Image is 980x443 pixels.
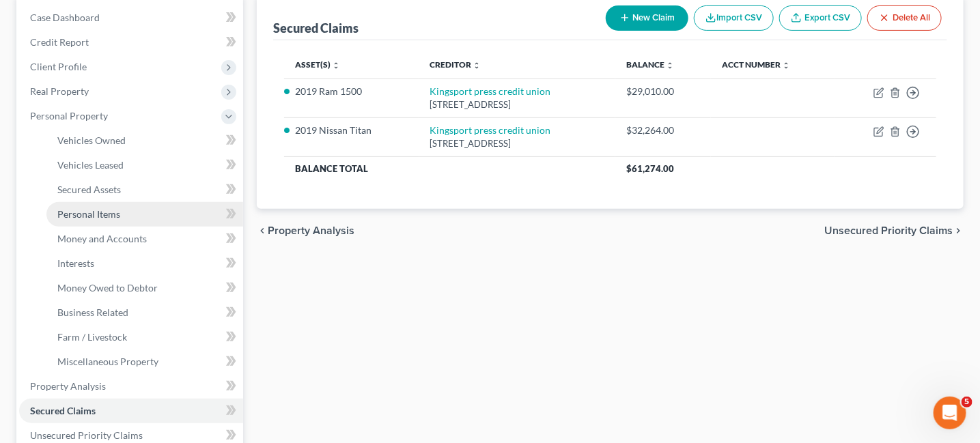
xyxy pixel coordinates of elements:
[30,110,108,122] span: Personal Property
[46,128,243,153] a: Vehicles Owned
[46,227,243,251] a: Money and Accounts
[273,20,359,36] div: Secured Claims
[295,124,408,137] li: 2019 Nissan Titan
[694,5,774,31] button: Import CSV
[782,61,790,70] i: unfold_more
[46,153,243,177] a: Vehicles Leased
[19,399,243,423] a: Secured Claims
[430,137,604,150] div: [STREET_ADDRESS]
[46,325,243,349] a: Farm / Livestock
[626,124,700,137] div: $32,264.00
[19,374,243,399] a: Property Analysis
[46,276,243,300] a: Money Owed to Debtor
[257,225,268,236] i: chevron_left
[430,124,551,136] a: Kingsport press credit union
[284,156,615,181] th: Balance Total
[30,380,106,392] span: Property Analysis
[57,134,126,146] span: Vehicles Owned
[626,163,674,174] span: $61,274.00
[57,257,94,269] span: Interests
[953,225,964,236] i: chevron_right
[46,349,243,374] a: Miscellaneous Property
[30,12,100,23] span: Case Dashboard
[30,36,89,48] span: Credit Report
[46,202,243,227] a: Personal Items
[824,225,953,236] span: Unsecured Priority Claims
[430,85,551,97] a: Kingsport press credit union
[57,159,124,171] span: Vehicles Leased
[962,397,972,408] span: 5
[332,61,340,70] i: unfold_more
[779,5,862,31] a: Export CSV
[46,251,243,276] a: Interests
[295,59,340,70] a: Asset(s) unfold_more
[19,5,243,30] a: Case Dashboard
[57,282,158,294] span: Money Owed to Debtor
[30,429,143,441] span: Unsecured Priority Claims
[57,233,147,244] span: Money and Accounts
[268,225,354,236] span: Property Analysis
[867,5,942,31] button: Delete All
[46,300,243,325] a: Business Related
[30,405,96,416] span: Secured Claims
[430,98,604,111] div: [STREET_ADDRESS]
[473,61,481,70] i: unfold_more
[824,225,964,236] button: Unsecured Priority Claims chevron_right
[57,208,120,220] span: Personal Items
[57,331,127,343] span: Farm / Livestock
[626,59,674,70] a: Balance unfold_more
[57,356,158,367] span: Miscellaneous Property
[934,397,966,429] iframe: Intercom live chat
[257,225,354,236] button: chevron_left Property Analysis
[57,306,128,318] span: Business Related
[19,30,243,55] a: Credit Report
[606,5,688,31] button: New Claim
[722,59,790,70] a: Acct Number unfold_more
[666,61,674,70] i: unfold_more
[30,61,87,72] span: Client Profile
[626,85,700,98] div: $29,010.00
[295,85,408,98] li: 2019 Ram 1500
[46,177,243,202] a: Secured Assets
[430,59,481,70] a: Creditor unfold_more
[57,184,121,195] span: Secured Assets
[30,85,89,97] span: Real Property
